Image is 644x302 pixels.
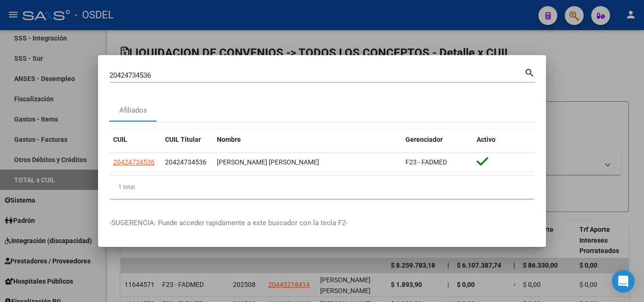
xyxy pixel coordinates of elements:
[524,66,535,78] mat-icon: search
[217,157,398,168] div: [PERSON_NAME] [PERSON_NAME]
[113,136,127,143] span: CUIL
[612,270,635,293] div: Open Intercom Messenger
[109,175,535,199] div: 1 total
[217,136,241,143] span: Nombre
[161,130,213,150] datatable-header-cell: CUIL Titular
[477,136,495,143] span: Activo
[165,136,201,143] span: CUIL Titular
[109,130,161,150] datatable-header-cell: CUIL
[213,130,402,150] datatable-header-cell: Nombre
[473,130,535,150] datatable-header-cell: Activo
[113,158,155,166] span: 20424734536
[119,105,147,116] div: Afiliados
[405,136,443,143] span: Gerenciador
[109,218,535,229] p: -SUGERENCIA: Puede acceder rapidamente a este buscador con la tecla F2-
[402,130,473,150] datatable-header-cell: Gerenciador
[405,158,447,166] span: F23 - FADMED
[165,158,206,166] span: 20424734536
